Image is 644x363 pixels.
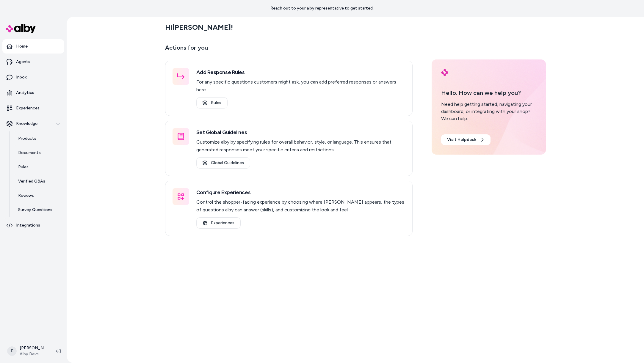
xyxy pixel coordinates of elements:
[441,69,448,76] img: alby Logo
[196,97,228,109] a: Rules
[16,121,37,127] p: Knowledge
[12,203,64,217] a: Survey Questions
[196,157,250,169] a: Global Guidelines
[16,74,27,80] p: Inbox
[18,207,52,213] p: Survey Questions
[16,59,30,65] p: Agents
[2,70,64,84] a: Inbox
[12,131,64,146] a: Products
[2,55,64,69] a: Agents
[7,346,17,356] span: E
[196,68,405,76] h3: Add Response Rules
[16,90,34,96] p: Analytics
[16,222,40,228] p: Integrations
[441,134,491,145] a: Visit Helpdesk
[6,24,36,33] img: alby Logo
[165,23,233,32] h2: Hi [PERSON_NAME] !
[18,178,45,184] p: Verified Q&As
[196,198,405,214] p: Control the shopper-facing experience by choosing where [PERSON_NAME] appears, the types of quest...
[165,43,413,57] p: Actions for you
[20,351,46,357] span: Alby Devs
[12,160,64,174] a: Rules
[196,138,405,154] p: Customize alby by specifying rules for overall behavior, style, or language. This ensures that ge...
[2,101,64,115] a: Experiences
[270,5,374,11] p: Reach out to your alby representative to get started.
[12,174,64,188] a: Verified Q&As
[2,218,64,232] a: Integrations
[18,150,41,156] p: Documents
[2,86,64,100] a: Analytics
[441,101,536,122] div: Need help getting started, navigating your dashboard, or integrating with your shop? We can help.
[441,88,536,97] p: Hello. How can we help you?
[20,345,46,351] p: [PERSON_NAME]
[2,39,64,54] a: Home
[18,193,34,199] p: Reviews
[196,128,405,136] h3: Set Global Guidelines
[4,342,51,361] button: E[PERSON_NAME]Alby Devs
[12,146,64,160] a: Documents
[2,117,64,131] button: Knowledge
[196,188,405,197] h3: Configure Experiences
[18,164,29,170] p: Rules
[16,43,28,49] p: Home
[16,105,40,111] p: Experiences
[196,78,405,94] p: For any specific questions customers might ask, you can add preferred responses or answers here.
[196,217,241,229] a: Experiences
[12,188,64,203] a: Reviews
[18,136,36,142] p: Products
